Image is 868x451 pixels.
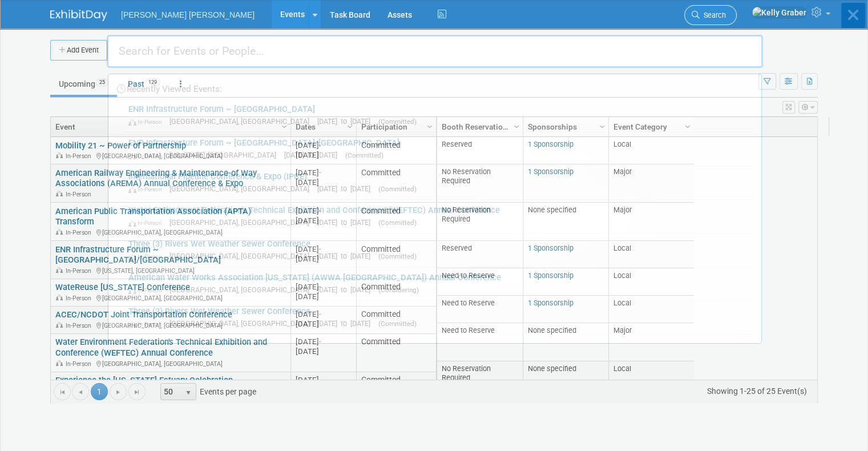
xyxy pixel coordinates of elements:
a: ENR Infrastructure Forum ~ [GEOGRAPHIC_DATA] In-Person [GEOGRAPHIC_DATA], [GEOGRAPHIC_DATA] [DATE... [123,99,756,132]
span: [GEOGRAPHIC_DATA], [GEOGRAPHIC_DATA] [169,285,315,294]
span: [DATE] to [DATE] [317,218,376,227]
span: In-Person [128,186,167,193]
span: (Committed) [378,252,417,260]
span: [GEOGRAPHIC_DATA], [GEOGRAPHIC_DATA] [169,117,315,126]
span: [GEOGRAPHIC_DATA], [GEOGRAPHIC_DATA] [169,319,315,328]
a: Water Environment Federation's Technical Exhibition and Conference (WEFTEC) Annual Conference In-... [123,200,756,233]
span: (Committed) [378,185,417,193]
span: [GEOGRAPHIC_DATA], [GEOGRAPHIC_DATA] [169,252,315,260]
span: (Committed) [378,320,417,328]
span: [DATE] to [DATE] [317,184,376,193]
span: [DATE] to [DATE] [317,117,376,126]
span: In-Person [128,320,167,328]
span: [DATE] to [DATE] [317,252,376,260]
span: (Committed) [378,118,417,126]
span: (Committed) [378,219,417,227]
a: Three (3) Rivers Wet Weather Sewer Conference In-Person [GEOGRAPHIC_DATA], [GEOGRAPHIC_DATA] [DAT... [123,301,756,334]
span: In-Person [128,118,167,126]
span: In-Person [128,287,167,294]
span: In-Person [128,219,167,227]
a: International Pipeline Conference & Expo (IPCE) In-Person [GEOGRAPHIC_DATA], [GEOGRAPHIC_DATA] [D... [123,166,756,199]
span: [DATE] to [DATE] [284,151,343,159]
span: [DATE] to [DATE] [317,285,376,294]
span: [DATE] to [DATE] [317,319,376,328]
span: [GEOGRAPHIC_DATA], [GEOGRAPHIC_DATA] [169,218,315,227]
span: In-Person [128,152,167,159]
span: [GEOGRAPHIC_DATA], [GEOGRAPHIC_DATA] [169,184,315,193]
input: Search for Events or People... [107,35,763,68]
span: (Committed) [345,151,383,159]
span: (Considering) [378,286,419,294]
a: Three (3) Rivers Wet Weather Sewer Conference In-Person [GEOGRAPHIC_DATA], [GEOGRAPHIC_DATA] [DAT... [123,233,756,267]
a: American Water Works Association [US_STATE] (AWWA [GEOGRAPHIC_DATA]) Annual Conference In-Person ... [123,267,756,300]
div: Recently Viewed Events: [114,74,756,99]
span: In-Person [128,253,167,260]
a: ENR Infrastructure Forum ~ [GEOGRAPHIC_DATA]/[GEOGRAPHIC_DATA] In-Person [US_STATE], [GEOGRAPHIC_... [123,132,756,166]
span: [US_STATE], [GEOGRAPHIC_DATA] [169,151,282,159]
